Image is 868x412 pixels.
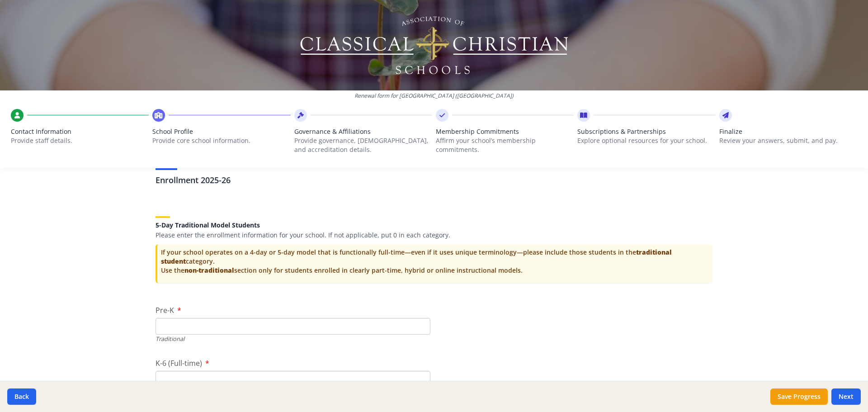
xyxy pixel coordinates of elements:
span: Governance & Affiliations [294,127,432,136]
strong: non-traditional [184,266,234,275]
p: If your school operates on a 4-day or 5-day model that is functionally full-time—even if it uses ... [161,248,709,275]
h3: Enrollment 2025-26 [156,174,712,186]
span: K-6 (Full-time) [156,358,202,368]
span: Subscriptions & Partnerships [577,127,715,136]
p: Provide governance, [DEMOGRAPHIC_DATA], and accreditation details. [294,136,432,154]
strong: traditional student [161,248,672,265]
div: Traditional [156,335,430,343]
span: Membership Commitments [436,127,574,136]
p: Provide staff details. [11,136,149,145]
p: Provide core school information. [152,136,290,145]
button: Save Progress [770,388,828,405]
p: Please enter the enrollment information for your school. If not applicable, put 0 in each category. [156,231,712,240]
span: School Profile [152,127,290,136]
p: Explore optional resources for your school. [577,136,715,145]
span: Contact Information [11,127,149,136]
p: Review your answers, submit, and pay. [719,136,857,145]
button: Next [831,388,861,405]
span: Pre-K [156,305,174,315]
button: Back [7,388,36,405]
h5: 5-Day Traditional Model Students [156,222,712,228]
span: Finalize [719,127,857,136]
img: Logo [299,14,570,77]
p: Affirm your school’s membership commitments. [436,136,574,154]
